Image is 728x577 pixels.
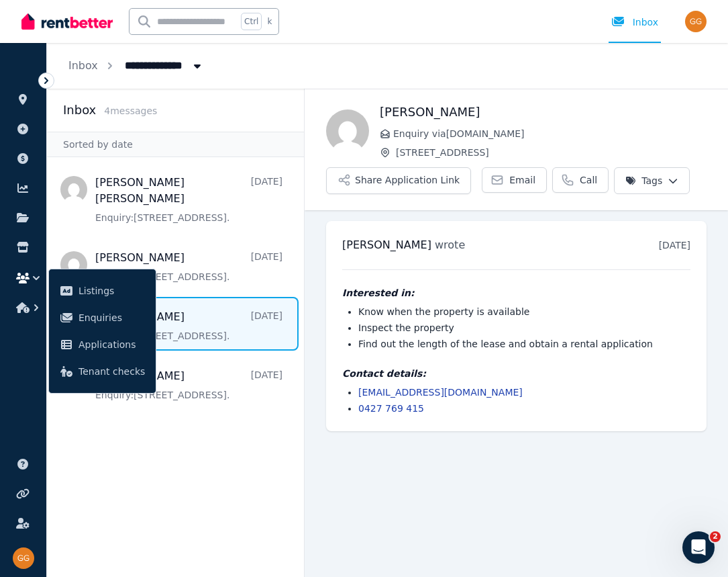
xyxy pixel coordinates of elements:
[435,238,465,251] span: wrote
[685,11,707,32] img: George Germanos
[342,238,431,251] span: [PERSON_NAME]
[54,304,150,331] a: Enquiries
[54,277,150,304] a: Listings
[358,305,690,318] li: Know when the property is available
[625,174,662,187] span: Tags
[509,173,535,187] span: Email
[241,13,262,30] span: Ctrl
[47,43,225,89] nav: Breadcrumb
[342,367,690,380] h4: Contact details:
[13,547,34,569] img: George Germanos
[95,175,282,224] a: [PERSON_NAME] [PERSON_NAME][DATE]Enquiry:[STREET_ADDRESS].
[79,310,145,326] span: Enquiries
[47,132,304,157] div: Sorted by date
[552,167,609,193] a: Call
[380,103,707,122] h1: [PERSON_NAME]
[393,127,707,140] span: Enquiry via [DOMAIN_NAME]
[95,368,282,402] a: [PERSON_NAME][DATE]Enquiry:[STREET_ADDRESS].
[326,109,369,152] img: Rita
[358,337,690,351] li: Find out the length of the lease and obtain a rental application
[95,250,282,283] a: [PERSON_NAME][DATE]Enquiry:[STREET_ADDRESS].
[614,167,690,194] button: Tags
[659,240,690,251] time: [DATE]
[104,105,157,116] span: 4 message s
[68,59,98,72] a: Inbox
[580,173,597,187] span: Call
[396,146,707,159] span: [STREET_ADDRESS]
[358,387,523,398] a: [EMAIL_ADDRESS][DOMAIN_NAME]
[682,531,715,564] iframe: Intercom live chat
[79,337,145,353] span: Applications
[54,331,150,358] a: Applications
[326,167,471,194] button: Share Application Link
[54,358,150,385] a: Tenant checks
[482,167,547,193] a: Email
[47,157,304,415] nav: Message list
[21,11,113,32] img: RentBetter
[611,15,658,29] div: Inbox
[267,16,272,27] span: k
[710,531,721,542] span: 2
[358,403,424,414] a: 0427 769 415
[79,363,145,380] span: Tenant checks
[342,286,690,300] h4: Interested in:
[95,309,282,343] a: [PERSON_NAME][DATE]Enquiry:[STREET_ADDRESS].
[63,101,96,120] h2: Inbox
[79,283,145,299] span: Listings
[358,321,690,335] li: Inspect the property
